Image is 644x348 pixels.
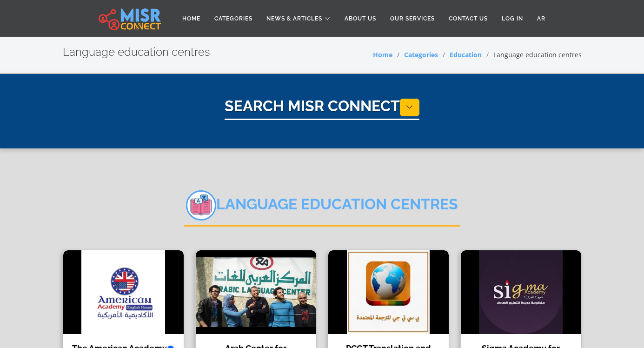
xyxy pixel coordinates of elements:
[442,10,495,27] a: Contact Us
[63,250,184,334] img: The American Academy
[175,10,207,27] a: Home
[184,190,460,227] h2: Language education centres
[404,50,438,59] a: Categories
[383,10,442,27] a: Our Services
[338,10,383,27] a: About Us
[482,50,582,60] li: Language education centres
[461,250,581,334] img: Sigma Academy for Language Learning and Training
[328,250,449,334] img: PCGT Translation and Language Services
[196,250,316,334] img: Arab Center for Languages
[207,10,259,27] a: Categories
[225,97,419,120] h1: Search Misr Connect
[259,10,338,27] a: News & Articles
[63,46,210,59] h2: Language education centres
[373,50,392,59] a: Home
[266,14,322,23] span: News & Articles
[530,10,552,27] a: AR
[186,190,216,221] img: 4OuiDp9VjrOgmjcYlgbf.webp
[99,7,161,30] img: main.misr_connect
[450,50,482,59] a: Education
[495,10,530,27] a: Log in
